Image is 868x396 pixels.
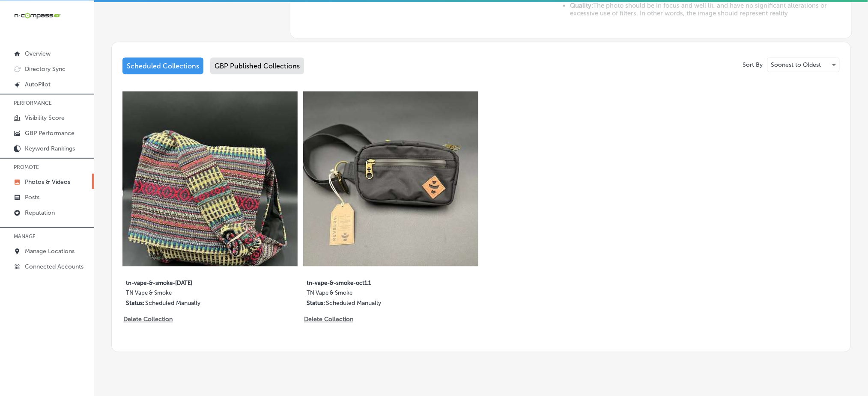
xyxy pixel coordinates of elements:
[25,145,75,152] p: Keyword Rankings
[145,300,200,307] p: Scheduled Manually
[307,290,437,300] label: TN Vape & Smoke
[123,316,172,323] p: Delete Collection
[126,275,256,290] label: tn-vape-&-smoke-[DATE]
[25,248,75,255] p: Manage Locations
[126,290,256,300] label: TN Vape & Smoke
[307,300,325,307] p: Status:
[126,300,144,307] p: Status:
[25,81,51,88] p: AutoPilot
[25,194,39,201] p: Posts
[771,61,821,69] p: Soonest to Oldest
[304,316,352,323] p: Delete Collection
[25,263,84,270] p: Connected Accounts
[326,300,381,307] p: Scheduled Manually
[14,12,61,20] img: 660ab0bf-5cc7-4cb8-ba1c-48b5ae0f18e60NCTV_CLogo_TV_Black_-500x88.png
[25,130,75,137] p: GBP Performance
[25,114,65,121] p: Visibility Score
[303,92,478,266] img: Collection thumbnail
[122,92,298,266] img: Collection thumbnail
[25,50,51,57] p: Overview
[122,58,203,74] div: Scheduled Collections
[25,209,55,216] p: Reputation
[768,58,839,72] div: Soonest to Oldest
[743,61,763,68] p: Sort By
[25,178,70,186] p: Photos & Videos
[307,275,437,290] label: tn-vape-&-smoke-oct1.1
[210,58,304,74] div: GBP Published Collections
[25,65,66,73] p: Directory Sync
